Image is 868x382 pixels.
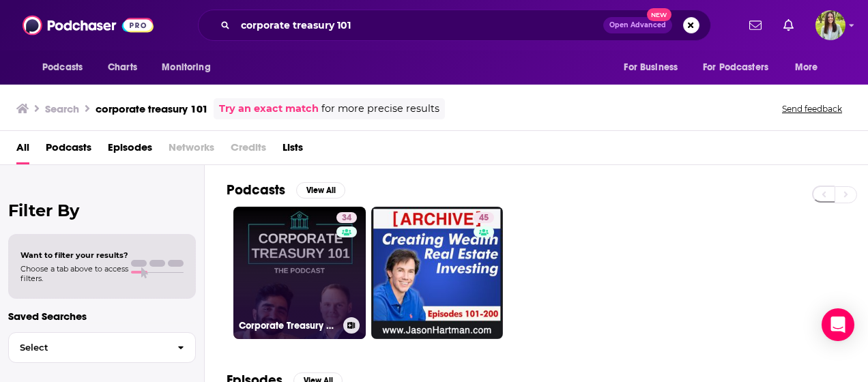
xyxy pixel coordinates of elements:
[744,14,767,37] a: Show notifications dropdown
[20,250,128,260] span: Want to filter your results?
[33,55,100,80] button: open menu
[45,102,79,115] h3: Search
[8,332,196,363] button: Select
[778,103,846,115] button: Send feedback
[108,136,152,164] a: Episodes
[42,58,83,77] span: Podcasts
[614,55,695,80] button: open menu
[235,14,603,36] input: Search podcasts, credits, & more...
[785,55,835,80] button: open menu
[815,10,845,40] button: Show profile menu
[20,264,128,283] span: Choose a tab above to access filters.
[162,58,210,77] span: Monitoring
[694,55,788,80] button: open menu
[46,136,91,164] a: Podcasts
[479,211,489,225] span: 45
[8,201,196,220] h2: Filter By
[283,136,303,164] a: Lists
[609,22,666,29] span: Open Advanced
[227,181,345,199] a: PodcastsView All
[371,207,504,339] a: 45
[296,182,345,199] button: View All
[198,10,711,41] div: Search podcasts, credits, & more...
[16,136,29,164] a: All
[603,17,672,33] button: Open AdvancedNew
[342,211,351,225] span: 34
[108,58,137,77] span: Charts
[815,10,845,40] img: User Profile
[795,58,818,77] span: More
[703,58,768,77] span: For Podcasters
[336,212,357,223] a: 34
[96,102,208,115] h3: corporate treasury 101
[231,136,266,164] span: Credits
[169,136,214,164] span: Networks
[822,308,854,341] div: Open Intercom Messenger
[152,55,228,80] button: open menu
[99,55,145,80] a: Charts
[23,12,154,38] img: Podchaser - Follow, Share and Rate Podcasts
[474,212,494,223] a: 45
[624,58,678,77] span: For Business
[321,101,439,117] span: for more precise results
[647,8,671,21] span: New
[778,14,799,37] a: Show notifications dropdown
[227,181,285,199] h2: Podcasts
[8,310,196,323] p: Saved Searches
[9,343,167,352] span: Select
[233,207,366,339] a: 34Corporate Treasury 101
[815,10,845,40] span: Logged in as meaghanyoungblood
[239,320,338,332] h3: Corporate Treasury 101
[219,101,319,117] a: Try an exact match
